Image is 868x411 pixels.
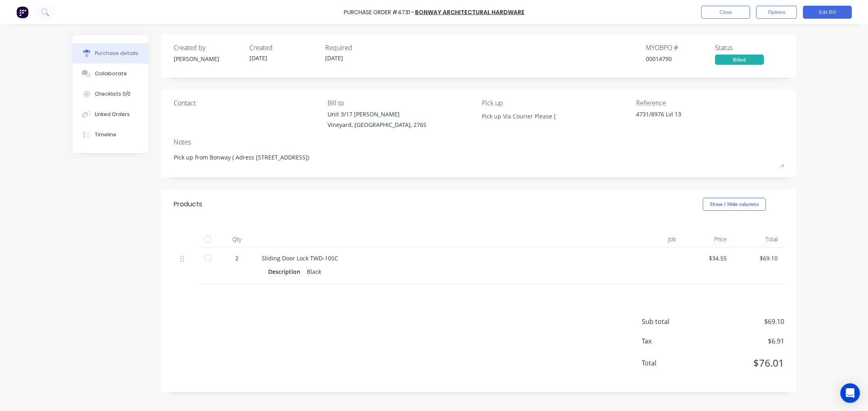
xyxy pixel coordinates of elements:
[642,317,703,326] span: Sub total
[95,50,138,57] div: Purchase details
[415,8,525,16] a: Bonway Architectural Hardware
[482,110,556,122] input: Enter notes...
[689,254,727,262] div: $34.55
[715,55,764,65] div: Billed
[703,317,784,326] span: $69.10
[262,254,615,262] div: Sliding Door Lock TWD-10SC
[72,104,149,125] button: Linked Orders
[715,43,784,52] div: Status
[682,231,733,247] div: Price
[733,231,784,247] div: Total
[95,111,130,118] div: Linked Orders
[703,356,784,370] span: $76.01
[72,84,149,104] button: Checklists 0/0
[95,131,116,138] div: Timeline
[740,254,778,262] div: $69.10
[95,90,131,98] div: Checklists 0/0
[174,199,202,209] div: Products
[642,336,703,346] span: Tax
[174,55,243,63] div: [PERSON_NAME]
[803,6,852,19] button: Edit Bill
[16,6,28,18] img: Factory
[174,137,784,147] div: Notes
[174,149,784,167] textarea: Pick up from Bonway ( Adress [STREET_ADDRESS])
[328,120,426,129] div: Vineyard, [GEOGRAPHIC_DATA], 2765
[482,98,630,108] div: Pick up
[268,266,307,278] div: Description
[174,98,322,108] div: Contact
[328,98,476,108] div: Bill to
[174,43,243,52] div: Created by
[95,70,127,77] div: Collaborate
[642,358,703,368] span: Total
[703,336,784,346] span: $6.91
[328,110,426,118] div: Unit 3/17 [PERSON_NAME]
[225,254,249,262] div: 2
[701,6,750,19] button: Close
[307,266,321,278] div: Black
[636,98,784,108] div: Reference
[636,110,738,128] textarea: 4731/8976 Lvl 13
[756,6,797,19] button: Options
[344,8,414,17] div: Purchase Order #4731 -
[840,383,860,403] div: Open Intercom Messenger
[249,43,319,52] div: Created
[219,231,255,247] div: Qty
[325,43,394,52] div: Required
[72,43,149,63] button: Purchase details
[646,55,715,63] div: 00014790
[72,125,149,145] button: Timeline
[72,63,149,84] button: Collaborate
[646,43,715,52] div: MYOB PO #
[621,231,682,247] div: Job
[703,198,766,211] button: Show / Hide columns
